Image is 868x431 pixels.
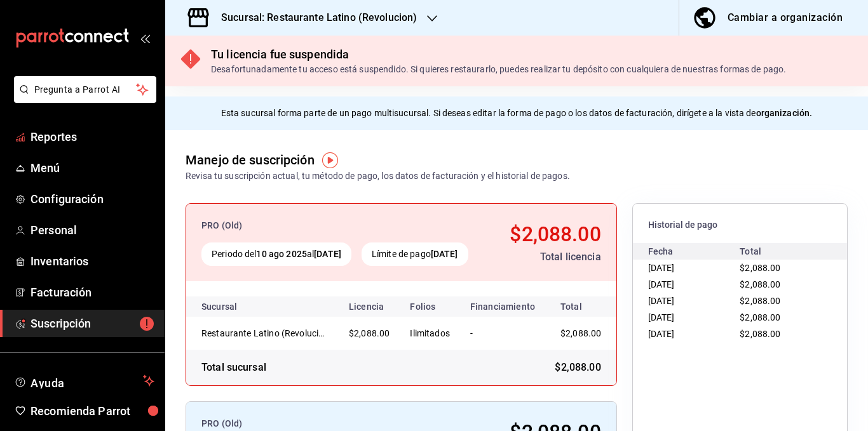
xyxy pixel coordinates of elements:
div: Desafortunadamente tu acceso está suspendido. Si quieres restaurarlo, puedes realizar tu depósito... [211,63,786,76]
div: Revisa tu suscripción actual, tu método de pago, los datos de facturación y el historial de pagos. [186,169,570,183]
div: Total [740,243,832,260]
span: $2,088.00 [510,222,600,246]
span: $2,088.00 [740,312,780,322]
div: Periodo del al [201,242,351,266]
span: $2,088.00 [349,328,390,338]
th: Financiamiento [460,296,545,317]
td: - [460,317,545,350]
div: PRO (Old) [201,417,472,430]
span: $2,088.00 [740,279,780,289]
span: Ayuda [31,373,138,388]
div: Restaurante Latino (Revolucion) [201,327,329,340]
th: Total [545,296,621,317]
div: Cambiar a organización [728,9,843,27]
img: Tooltip marker [322,152,338,168]
div: Total licencia [494,249,601,265]
div: Total sucursal [201,360,266,375]
h3: Sucursal: Restaurante Latino (Revolucion) [211,10,417,25]
div: Esta sucursal forma parte de un pago multisucursal. Si deseas editar la forma de pago o los datos... [165,96,868,130]
span: Historial de pago [648,219,832,231]
div: Límite de pago [362,242,468,266]
div: [DATE] [648,309,740,326]
span: $2,088.00 [740,296,780,306]
strong: 10 ago 2025 [256,249,306,259]
span: Recomienda Parrot [31,402,154,420]
span: Menú [31,159,154,176]
div: [DATE] [648,276,740,293]
button: Pregunta a Parrot AI [14,76,156,103]
th: Folios [400,296,460,317]
span: Configuración [31,190,154,208]
strong: organización. [756,108,813,118]
div: Sucursal [201,302,271,312]
td: Ilimitados [400,317,460,350]
a: Pregunta a Parrot AI [9,92,156,105]
span: Inventarios [31,253,154,270]
span: $2,088.00 [740,263,780,273]
div: Tu licencia fue suspendida [211,46,786,63]
div: Fecha [648,243,740,260]
span: Personal [31,222,154,239]
div: [DATE] [648,293,740,309]
span: $2,088.00 [555,360,600,375]
span: Facturación [31,284,154,301]
span: Suscripción [31,315,154,332]
button: open_drawer_menu [140,33,150,43]
div: PRO (Old) [201,219,484,232]
span: Reportes [31,128,154,145]
th: Licencia [339,296,400,317]
div: [DATE] [648,260,740,276]
div: Manejo de suscripción [186,150,315,169]
strong: [DATE] [431,249,458,259]
span: Pregunta a Parrot AI [34,83,137,96]
div: [DATE] [648,326,740,342]
strong: [DATE] [314,249,341,259]
span: $2,088.00 [740,329,780,339]
span: $2,088.00 [560,328,601,338]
